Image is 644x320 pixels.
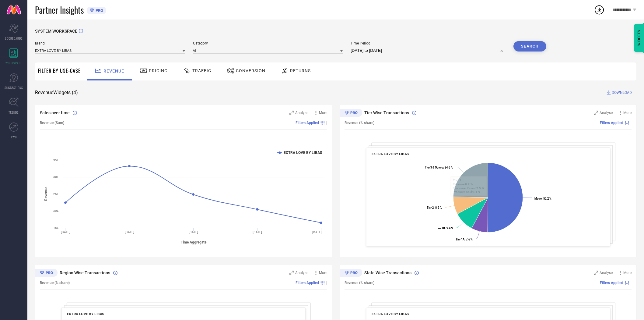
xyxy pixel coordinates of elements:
[9,110,19,115] span: TRENDS
[149,68,168,73] span: Pricing
[623,111,632,115] span: More
[436,226,445,230] tspan: Tier 1B
[5,61,22,65] span: WORKSPACE
[236,68,265,73] span: Conversion
[253,230,262,234] text: [DATE]
[351,47,506,54] input: Select time period
[623,271,632,275] span: More
[284,151,322,155] text: EXTRA LOVE BY LIBAS
[326,121,327,125] span: |
[192,68,211,73] span: Traffic
[67,312,104,316] span: EXTRA LOVE BY LIBAS
[326,281,327,285] span: |
[5,36,23,41] span: SCORECARDS
[60,270,110,275] span: Region Wise Transactions
[40,110,70,115] span: Sales over time
[600,271,613,275] span: Analyse
[289,111,294,115] svg: Zoom
[295,111,308,115] span: Analyse
[594,4,605,15] div: Open download list
[364,270,411,275] span: State Wise Transactions
[53,192,59,196] text: 25L
[61,230,70,234] text: [DATE]
[534,197,551,200] text: : 50.2 %
[296,121,319,125] span: Filters Applied
[345,281,374,285] span: Revenue (% share)
[371,152,408,156] span: EXTRA LOVE BY LIBAS
[53,226,59,229] text: 15L
[594,111,598,115] svg: Zoom
[189,230,198,234] text: [DATE]
[534,197,542,200] tspan: Metro
[340,269,362,278] div: Premium
[5,85,23,90] span: SUGGESTIONS
[38,67,81,74] span: Filter By Use-Case
[94,8,103,13] span: PRO
[40,121,64,125] span: Revenue (Sum)
[319,271,327,275] span: More
[364,110,409,115] span: Tier Wise Transactions
[345,121,374,125] span: Revenue (% share)
[103,69,124,73] span: Revenue
[53,209,59,212] text: 20L
[35,269,58,278] div: Premium
[11,135,17,139] span: FWD
[425,166,453,169] text: : 24.6 %
[351,41,506,45] span: Time Period
[40,281,70,285] span: Revenue (% share)
[312,230,322,234] text: [DATE]
[125,230,134,234] text: [DATE]
[53,175,59,179] text: 30L
[193,41,343,45] span: Category
[371,312,408,316] span: EXTRA LOVE BY LIBAS
[631,121,632,125] span: |
[425,166,443,169] tspan: Tier 3 & Others
[455,238,464,241] tspan: Tier 1A
[290,68,311,73] span: Returns
[594,271,598,275] svg: Zoom
[426,206,442,209] text: : 8.2 %
[289,271,294,275] svg: Zoom
[44,187,48,201] tspan: Revenue
[35,29,77,34] span: SYSTEM WORKSPACE
[426,206,433,209] tspan: Tier 2
[319,111,327,115] span: More
[53,158,59,162] text: 35L
[296,281,319,285] span: Filters Applied
[455,238,472,241] text: : 7.6 %
[600,111,613,115] span: Analyse
[513,41,546,52] button: Search
[35,41,185,45] span: Brand
[181,240,207,244] tspan: Time Aggregate
[295,271,308,275] span: Analyse
[436,226,453,230] text: : 9.4 %
[612,90,632,96] span: DOWNLOAD
[600,121,623,125] span: Filters Applied
[631,281,632,285] span: |
[35,90,78,96] span: Revenue Widgets ( 4 )
[600,281,623,285] span: Filters Applied
[340,109,362,118] div: Premium
[35,4,84,16] span: Partner Insights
